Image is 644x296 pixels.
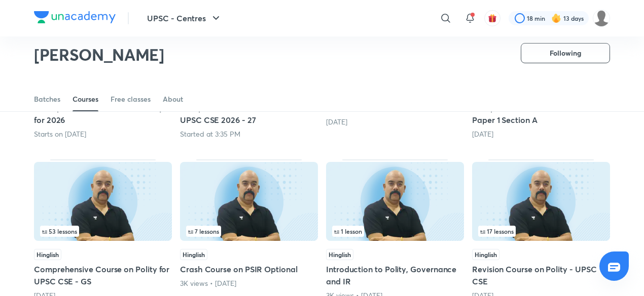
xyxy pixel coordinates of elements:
img: Thumbnail [34,162,172,241]
a: Company Logo [34,11,116,26]
div: Starts on Nov 27 [34,129,172,139]
div: left [40,226,166,237]
a: Free classes [111,87,151,111]
div: left [332,226,458,237]
button: Following [521,43,610,63]
a: About [163,87,183,111]
div: infocontainer [186,226,312,237]
h5: GS Paper 2 Mains Course on Polity for 2026 [34,102,172,126]
span: Hinglish [472,249,499,260]
img: Thumbnail [180,162,318,241]
div: 27 days ago [326,117,464,127]
span: Following [550,48,581,58]
div: Courses [73,94,98,104]
img: streak [551,13,561,23]
div: infosection [40,226,166,237]
h5: Comprehensive Course on Polity for UPSC CSE - GS [34,263,172,287]
img: avatar [488,14,497,23]
div: infosection [186,226,312,237]
img: Company Logo [34,11,116,23]
a: Batches [34,87,60,111]
a: Courses [73,87,98,111]
span: Hinglish [326,249,353,260]
div: infocontainer [478,226,604,237]
div: infosection [332,226,458,237]
div: Started at 3:35 PM [180,129,318,139]
h5: Revision Course on Polity - UPSC CSE [472,263,610,287]
div: About [163,94,183,104]
h5: Comprehensive Course on PSIR Paper 1 Section A [472,102,610,126]
span: Hinglish [34,249,61,260]
span: Hinglish [180,249,207,260]
span: 53 lessons [42,228,77,234]
div: infocontainer [332,226,458,237]
button: avatar [484,10,500,26]
span: 17 lessons [480,228,514,234]
div: Free classes [111,94,151,104]
h5: Introduction to Polity, Governance and IR [326,263,464,287]
h5: Crash Course on PSIR Optional [180,263,318,275]
div: 1 month ago [472,129,610,139]
img: SAKSHI AGRAWAL [593,10,610,27]
div: infocontainer [40,226,166,237]
h2: [PERSON_NAME] [34,45,164,65]
div: infosection [478,226,604,237]
div: Batches [34,94,60,104]
img: Thumbnail [326,162,464,241]
h5: Comprehensive Governance for UPSC CSE 2026 - 27 [180,102,318,126]
button: UPSC - Centres [141,8,228,28]
img: Thumbnail [472,162,610,241]
div: left [186,226,312,237]
span: 7 lessons [188,228,219,234]
span: 1 lesson [334,228,362,234]
div: 3K views • 3 months ago [180,278,318,288]
div: left [478,226,604,237]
